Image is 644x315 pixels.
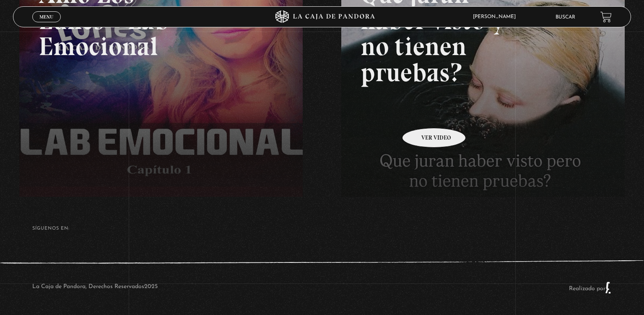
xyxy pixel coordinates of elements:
[39,14,53,19] span: Menu
[556,15,575,20] a: Buscar
[600,11,612,22] a: View your shopping cart
[32,226,612,231] h4: SÍguenos en:
[37,21,57,27] span: Cerrar
[469,14,524,19] span: [PERSON_NAME]
[569,286,612,292] a: Realizado por
[32,281,158,294] p: La Caja de Pandora, Derechos Reservados 2025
